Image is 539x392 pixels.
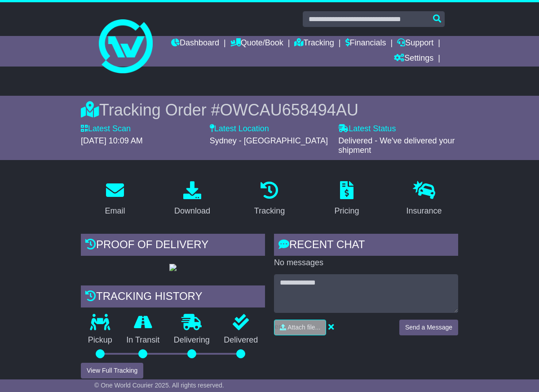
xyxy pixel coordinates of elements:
[105,205,125,217] div: Email
[338,124,396,134] label: Latest Status
[294,36,334,51] a: Tracking
[167,335,217,345] p: Delivering
[168,178,216,220] a: Download
[81,124,131,134] label: Latest Scan
[338,136,455,155] span: Delivered - We've delivered your shipment
[400,178,447,220] a: Insurance
[406,205,442,217] div: Insurance
[334,205,359,217] div: Pricing
[99,178,131,220] a: Email
[210,124,269,134] label: Latest Location
[248,178,291,220] a: Tracking
[397,36,433,51] a: Support
[81,335,119,345] p: Pickup
[81,285,265,310] div: Tracking history
[399,320,458,335] button: Send a Message
[81,363,143,379] button: View Full Tracking
[274,234,458,258] div: RECENT CHAT
[210,136,328,145] span: Sydney - [GEOGRAPHIC_DATA]
[94,382,224,389] span: © One World Courier 2025. All rights reserved.
[345,36,386,51] a: Financials
[328,178,365,220] a: Pricing
[81,136,143,145] span: [DATE] 10:09 AM
[171,36,219,51] a: Dashboard
[217,335,265,345] p: Delivered
[394,51,433,67] a: Settings
[81,100,458,120] div: Tracking Order #
[254,205,285,217] div: Tracking
[230,36,283,51] a: Quote/Book
[220,101,358,119] span: OWCAU658494AU
[274,258,458,268] p: No messages
[81,234,265,258] div: Proof of Delivery
[119,335,167,345] p: In Transit
[174,205,210,217] div: Download
[169,264,177,271] img: GetPodImage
